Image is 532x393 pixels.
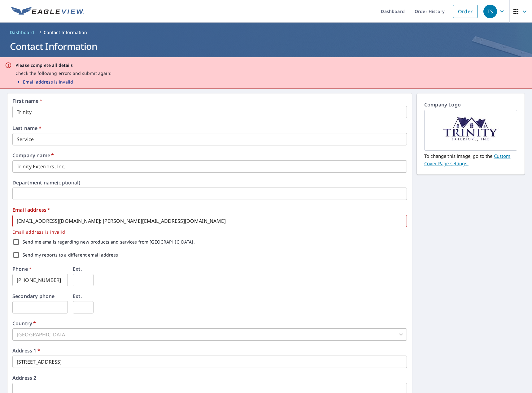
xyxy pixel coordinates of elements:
label: Ext. [73,294,82,299]
label: Send my reports to a different email address [23,253,118,257]
p: Contact Information [44,29,87,36]
b: (optional) [57,179,80,186]
a: Dashboard [7,28,37,37]
label: Secondary phone [12,294,55,299]
img: trinity.jpg [442,111,500,150]
label: Phone [12,266,32,271]
p: To change this image, go to the [424,151,517,167]
label: Ext. [73,266,82,271]
div: TS [483,5,497,18]
h1: Contact Information [7,40,525,53]
button: Email address is invalid [23,79,73,85]
label: Email address [12,207,50,212]
span: Dashboard [10,29,34,36]
img: EV Logo [11,7,84,16]
p: Please complete all details [15,62,111,68]
li: / [39,29,41,36]
nav: breadcrumb [7,28,525,37]
label: Country [12,321,36,326]
p: Email address is invalid [12,228,403,235]
label: Send me emails regarding new products and services from [GEOGRAPHIC_DATA]. [23,240,195,244]
label: Address 1 [12,348,40,353]
p: Check the following errors and submit again: [15,71,111,76]
div: [GEOGRAPHIC_DATA] [12,328,407,341]
label: First name [12,98,42,103]
label: Last name [12,126,41,131]
p: Company Logo [424,101,517,110]
label: Address 2 [12,375,36,380]
label: Department name [12,180,80,185]
a: Order [453,5,478,18]
label: Company name [12,153,54,158]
